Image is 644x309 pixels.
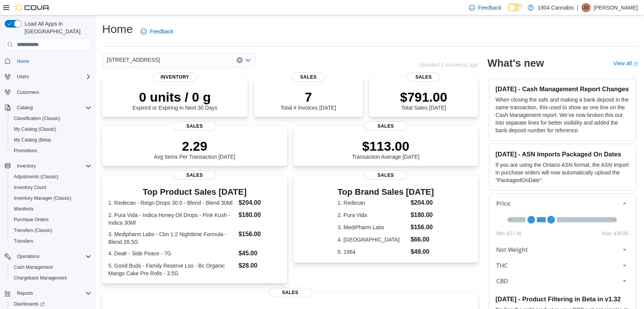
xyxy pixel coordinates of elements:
[338,248,407,256] dt: 5. 1964
[411,223,434,232] dd: $156.00
[2,55,94,66] button: Home
[8,262,94,273] button: Cash Management
[11,146,40,155] a: Promotions
[17,89,39,95] span: Customers
[11,114,63,123] a: Classification (Classic)
[14,72,32,81] button: Users
[364,122,407,131] span: Sales
[11,273,91,283] span: Chargeback Management
[11,237,36,246] a: Transfers
[400,89,447,111] div: Total Sales [DATE]
[11,299,48,309] a: Dashboards
[14,289,36,298] button: Reports
[11,125,91,134] span: My Catalog (Classic)
[8,182,94,193] button: Inventory Count
[14,161,91,171] span: Inventory
[411,210,434,220] dd: $180.00
[14,184,46,191] span: Inventory Count
[281,89,336,111] div: Total # Invoices [DATE]
[2,87,94,98] button: Customers
[8,124,94,135] button: My Catalog (Classic)
[108,187,281,197] h3: Top Product Sales [DATE]
[22,20,91,35] span: Load All Apps in [GEOGRAPHIC_DATA]
[14,252,43,261] button: Operations
[8,113,94,124] button: Classification (Classic)
[150,28,173,35] span: Feedback
[154,138,235,154] p: 2.29
[108,250,235,257] dt: 4. Dealr - Side Peace - 7G
[14,137,51,143] span: My Catalog (Beta)
[11,183,91,192] span: Inventory Count
[238,198,281,207] dd: $204.00
[2,102,94,113] button: Catalog
[8,204,94,214] button: Manifests
[14,161,39,171] button: Inventory
[14,252,91,261] span: Operations
[14,238,33,244] span: Transfers
[269,288,312,297] span: Sales
[11,194,91,203] span: Inventory Manager (Classic)
[153,72,196,82] span: Inventory
[338,199,407,207] dt: 1. Redecan
[8,225,94,236] button: Transfers (Classic)
[154,138,235,160] div: Avg Items Per Transaction [DATE]
[495,295,630,303] h3: [DATE] - Product Filtering in Beta in v1.32
[14,264,53,270] span: Cash Management
[11,146,91,155] span: Promotions
[173,171,216,180] span: Sales
[108,199,235,207] dt: 1. Redecan - Reign Drops 30:0 - Blend - Blend 30Ml
[108,262,235,277] dt: 5. Good Buds - Family Reserve Lso - Bc Organic Mango Cake Pre Rolls - 3.5G
[14,103,36,112] button: Catalog
[173,122,216,131] span: Sales
[11,263,91,272] span: Cash Management
[137,24,176,39] a: Feedback
[11,194,74,203] a: Inventory Manager (Classic)
[508,12,508,12] span: Dark Mode
[8,273,94,283] button: Chargeback Management
[594,3,638,12] p: [PERSON_NAME]
[495,85,630,93] h3: [DATE] - Cash Management Report Changes
[11,183,50,192] a: Inventory Count
[2,71,94,82] button: Users
[411,247,434,256] dd: $49.00
[364,171,407,180] span: Sales
[15,4,50,12] img: Cova
[14,195,71,201] span: Inventory Manager (Classic)
[281,89,336,105] p: 7
[238,230,281,239] dd: $156.00
[11,237,91,246] span: Transfers
[14,227,52,233] span: Transfers (Classic)
[14,289,91,298] span: Reports
[577,3,578,12] p: |
[14,56,91,66] span: Home
[8,171,94,182] button: Adjustments (Classic)
[108,211,235,227] dt: 2. Pura Vida - Indica Honey Oil Drops - Pink Kush - Indica 30Ml
[338,211,407,219] dt: 2. Pura Vida
[2,288,94,299] button: Reports
[411,198,434,207] dd: $204.00
[495,96,630,134] p: When closing the safe and making a bank deposit in the same transaction, this used to show as one...
[338,224,407,231] dt: 3. MediPharm Labs
[17,58,29,64] span: Home
[11,172,91,181] span: Adjustments (Classic)
[11,215,52,224] a: Purchase Orders
[338,236,407,243] dt: 4. [GEOGRAPHIC_DATA]
[238,261,281,270] dd: $28.00
[8,135,94,145] button: My Catalog (Beta)
[14,148,37,154] span: Promotions
[8,145,94,156] button: Promotions
[538,3,574,12] p: 1904 Cannabis
[11,215,91,224] span: Purchase Orders
[495,150,630,158] h3: [DATE] - ASN Imports Packaged On Dates
[14,103,91,112] span: Catalog
[14,87,91,97] span: Customers
[8,214,94,225] button: Purchase Orders
[14,72,91,81] span: Users
[495,161,630,184] p: If you are using the Ontario ASN format, the ASN Import in purchase orders will now automatically...
[400,89,447,105] p: $791.00
[14,206,33,212] span: Manifests
[237,57,243,63] button: Clear input
[14,275,67,281] span: Chargeback Management
[419,62,478,68] p: Updated 1 minute(s) ago
[338,187,434,197] h3: Top Brand Sales [DATE]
